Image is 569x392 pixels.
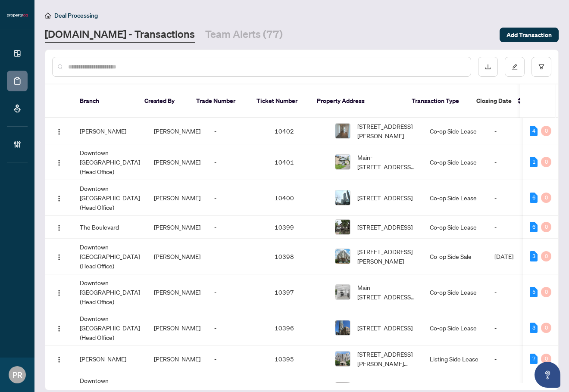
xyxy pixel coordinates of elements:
[357,193,413,202] span: [STREET_ADDRESS]
[56,195,63,202] img: Logo
[530,222,538,232] div: 6
[207,310,268,346] td: -
[357,283,416,302] span: Main-[STREET_ADDRESS][PERSON_NAME]
[56,224,63,231] img: Logo
[335,320,350,335] img: thumbnail-img
[335,190,350,205] img: thumbnail-img
[405,84,469,118] th: Transaction Type
[73,239,147,274] td: Downtown [GEOGRAPHIC_DATA] (Head Office)
[73,144,147,180] td: Downtown [GEOGRAPHIC_DATA] (Head Office)
[423,180,488,216] td: Co-op Side Lease
[535,362,560,388] button: Open asap
[154,324,200,332] span: [PERSON_NAME]
[541,354,551,364] div: 0
[335,352,350,366] img: thumbnail-img
[207,274,268,310] td: -
[52,124,66,138] button: Logo
[45,12,51,19] span: home
[506,28,552,42] span: Add Transaction
[7,13,28,18] img: logo
[52,191,66,205] button: Logo
[52,352,66,366] button: Logo
[478,57,498,77] button: download
[541,126,551,136] div: 0
[73,310,147,346] td: Downtown [GEOGRAPHIC_DATA] (Head Office)
[207,180,268,216] td: -
[52,155,66,169] button: Logo
[56,159,63,166] img: Logo
[488,118,548,144] td: -
[268,118,328,144] td: 10402
[541,222,551,232] div: 0
[357,121,416,140] span: [STREET_ADDRESS][PERSON_NAME]
[138,84,189,118] th: Created By
[505,57,525,77] button: edit
[423,216,488,239] td: Co-op Side Lease
[541,287,551,297] div: 0
[488,346,548,372] td: -
[423,274,488,310] td: Co-op Side Lease
[541,157,551,167] div: 0
[250,84,310,118] th: Ticket Number
[357,247,416,266] span: [STREET_ADDRESS][PERSON_NAME]
[488,216,548,239] td: -
[310,84,405,118] th: Property Address
[268,180,328,216] td: 10400
[268,274,328,310] td: 10397
[357,323,413,333] span: [STREET_ADDRESS]
[423,118,488,144] td: Co-op Side Lease
[189,84,250,118] th: Trade Number
[530,287,538,297] div: 5
[476,96,512,106] span: Closing Date
[423,239,488,274] td: Co-op Side Sale
[538,64,544,70] span: filter
[357,349,416,368] span: [STREET_ADDRESS][PERSON_NAME][PERSON_NAME]
[530,354,538,364] div: 7
[73,180,147,216] td: Downtown [GEOGRAPHIC_DATA] (Head Office)
[154,194,200,202] span: [PERSON_NAME]
[205,27,283,43] a: Team Alerts (77)
[154,158,200,166] span: [PERSON_NAME]
[488,144,548,180] td: -
[488,180,548,216] td: -
[268,346,328,372] td: 10395
[73,118,147,144] td: [PERSON_NAME]
[357,152,416,171] span: Main-[STREET_ADDRESS][PERSON_NAME]
[268,144,328,180] td: 10401
[52,249,66,263] button: Logo
[154,127,200,135] span: [PERSON_NAME]
[541,193,551,203] div: 0
[56,325,63,332] img: Logo
[541,251,551,261] div: 0
[423,144,488,180] td: Co-op Side Lease
[154,355,200,363] span: [PERSON_NAME]
[541,323,551,333] div: 0
[54,12,98,19] span: Deal Processing
[268,239,328,274] td: 10398
[154,223,200,231] span: [PERSON_NAME]
[73,84,138,118] th: Branch
[335,249,350,264] img: thumbnail-img
[335,285,350,299] img: thumbnail-img
[268,310,328,346] td: 10396
[56,289,63,296] img: Logo
[52,285,66,299] button: Logo
[423,346,488,372] td: Listing Side Lease
[13,369,22,381] span: PR
[52,220,66,234] button: Logo
[207,118,268,144] td: -
[500,28,559,42] button: Add Transaction
[531,57,551,77] button: filter
[73,274,147,310] td: Downtown [GEOGRAPHIC_DATA] (Head Office)
[488,310,548,346] td: -
[56,254,63,261] img: Logo
[45,27,195,43] a: [DOMAIN_NAME] - Transactions
[357,222,413,232] span: [STREET_ADDRESS]
[73,346,147,372] td: [PERSON_NAME]
[423,310,488,346] td: Co-op Side Lease
[469,84,530,118] th: Closing Date
[207,216,268,239] td: -
[207,239,268,274] td: -
[52,321,66,335] button: Logo
[335,155,350,169] img: thumbnail-img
